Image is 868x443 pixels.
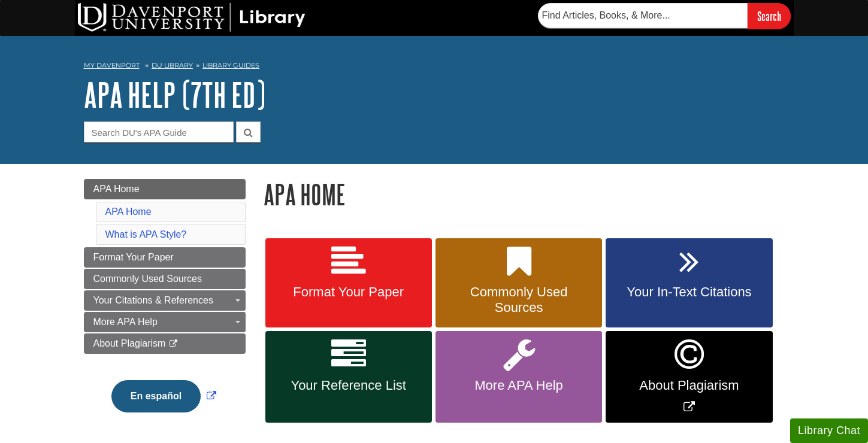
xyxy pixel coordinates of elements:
span: More APA Help [93,317,158,327]
a: Commonly Used Sources [84,269,246,289]
span: Format Your Paper [274,284,423,300]
a: My Davenport [84,60,140,71]
a: Your Reference List [265,331,432,423]
a: DU Library [152,61,193,69]
a: Format Your Paper [265,238,432,328]
span: Your Reference List [274,378,423,393]
a: Link opens in new window [108,391,219,401]
input: Search [748,3,791,29]
span: Your Citations & References [93,295,213,305]
div: Guide Page Menu [84,179,246,433]
span: Commonly Used Sources [93,274,202,284]
button: Library Chat [790,418,868,443]
span: About Plagiarism [93,338,166,348]
span: Commonly Used Sources [444,284,593,315]
a: What is APA Style? [105,229,187,239]
a: APA Home [105,207,152,217]
span: More APA Help [444,378,593,393]
span: APA Home [93,184,140,194]
form: Searches DU Library's articles, books, and more [538,3,791,29]
a: More APA Help [435,331,602,423]
a: Library Guides [202,61,259,69]
nav: breadcrumb [84,57,785,77]
img: DU Library [78,3,306,32]
a: Format Your Paper [84,247,246,268]
a: Commonly Used Sources [435,238,602,328]
input: Search DU's APA Guide [84,122,234,142]
a: More APA Help [84,312,246,332]
span: About Plagiarism [615,378,763,393]
a: Your In-Text Citations [606,238,772,328]
input: Find Articles, Books, & More... [538,3,748,28]
h1: APA Home [264,179,785,210]
i: This link opens in a new window [168,340,179,348]
a: Your Citations & References [84,290,246,311]
span: Format Your Paper [93,252,174,262]
button: En español [111,380,201,412]
a: About Plagiarism [84,333,246,354]
a: APA Home [84,179,246,199]
a: APA Help (7th Ed) [84,76,265,113]
a: Link opens in new window [606,331,772,423]
span: Your In-Text Citations [615,284,763,300]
